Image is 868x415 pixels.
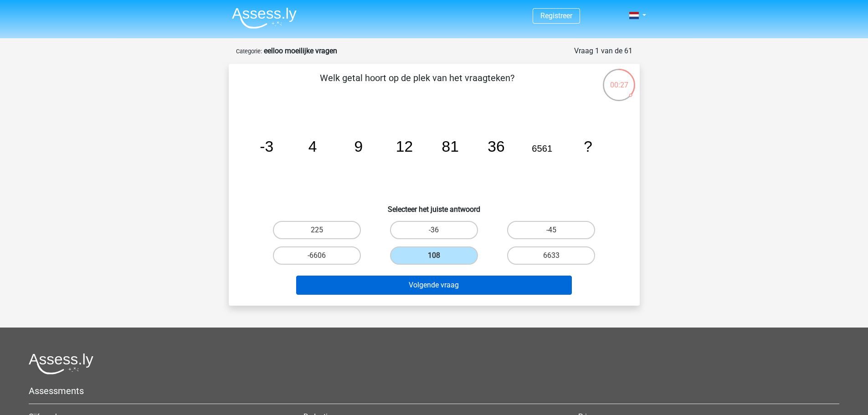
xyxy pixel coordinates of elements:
tspan: 6561 [532,143,552,154]
h5: Assessments [29,385,839,396]
label: -6606 [273,246,361,265]
label: 108 [390,246,478,265]
tspan: 9 [354,138,363,155]
p: Welk getal hoort op de plek van het vraagteken? [243,71,591,98]
tspan: 36 [488,138,504,155]
tspan: 4 [308,138,317,155]
tspan: 81 [442,138,458,155]
label: 6633 [507,246,595,265]
div: Vraag 1 van de 61 [574,46,632,56]
div: 00:27 [602,68,636,91]
strong: eelloo moeilijke vragen [264,46,337,55]
img: Assessly [232,7,297,29]
tspan: 12 [395,138,412,155]
h6: Selecteer het juiste antwoord [243,198,625,214]
small: Categorie: [236,48,262,55]
tspan: -3 [260,138,273,155]
button: Volgende vraag [296,276,572,295]
tspan: ? [584,138,592,155]
label: -45 [507,221,595,239]
label: -36 [390,221,478,239]
label: 225 [273,221,361,239]
a: Registreer [540,11,572,20]
img: Assessly logo [29,353,93,374]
